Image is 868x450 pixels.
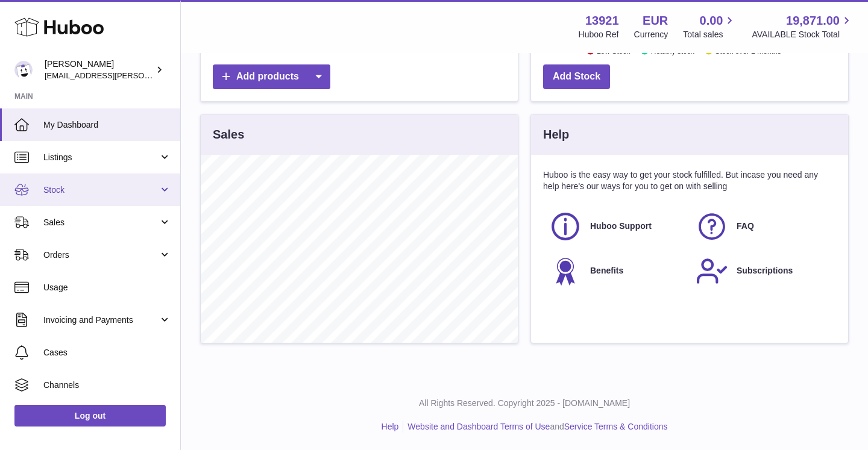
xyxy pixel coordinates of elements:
[43,282,171,293] span: Usage
[696,255,830,287] a: Subscriptions
[752,29,854,40] span: AVAILABLE Stock Total
[564,422,668,431] a: Service Terms & Conditions
[403,421,667,433] li: and
[543,127,569,143] h3: Help
[43,217,159,228] span: Sales
[543,64,610,89] a: Add Stock
[590,265,623,277] span: Benefits
[43,119,171,131] span: My Dashboard
[43,380,171,391] span: Channels
[43,314,159,326] span: Invoicing and Payments
[683,13,737,40] a: 0.00 Total sales
[786,13,840,29] span: 19,871.00
[643,13,668,29] strong: EUR
[43,249,159,261] span: Orders
[45,70,242,80] span: [EMAIL_ADDRESS][PERSON_NAME][DOMAIN_NAME]
[213,64,330,89] a: Add products
[737,265,793,277] span: Subscriptions
[43,152,159,163] span: Listings
[579,29,619,40] div: Huboo Ref
[590,220,652,232] span: Huboo Support
[43,347,171,358] span: Cases
[737,220,754,232] span: FAQ
[585,13,619,29] strong: 13921
[683,29,737,40] span: Total sales
[700,13,723,29] span: 0.00
[634,29,668,40] div: Currency
[45,58,153,81] div: [PERSON_NAME]
[190,398,858,409] p: All Rights Reserved. Copyright 2025 - [DOMAIN_NAME]
[543,169,836,192] p: Huboo is the easy way to get your stock fulfilled. But incase you need any help here's our ways f...
[549,255,684,287] a: Benefits
[382,422,399,431] a: Help
[696,210,830,243] a: FAQ
[213,127,244,143] h3: Sales
[14,405,166,427] a: Log out
[14,61,33,79] img: europe@orea.uk
[549,210,684,243] a: Huboo Support
[407,422,550,431] a: Website and Dashboard Terms of Use
[43,184,159,196] span: Stock
[752,13,854,40] a: 19,871.00 AVAILABLE Stock Total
